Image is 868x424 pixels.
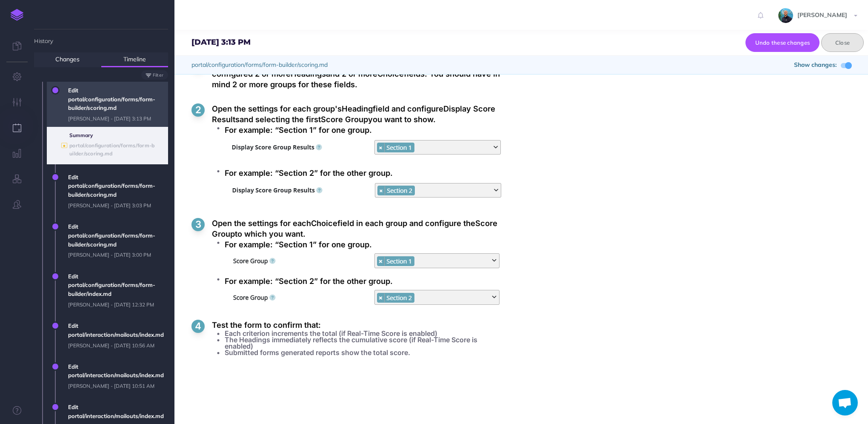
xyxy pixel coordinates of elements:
h4: [DATE] 3:13 PM [191,38,251,47]
strong: Score Group [212,218,497,238]
img: 925838e575eb33ea1a1ca055db7b09b0.jpg [778,8,793,23]
p: Open the settings for each group's field and configure and selecting the first you want to show. [212,103,506,125]
strong: Choice [377,69,404,78]
strong: Score Group [321,115,368,124]
i: Modified [61,143,67,148]
strong: Choice [311,218,337,228]
p: Test the form to confirm that: [212,320,321,330]
p: For example: “Section 1” for one group. [225,125,372,135]
li: The Headings immediately reflects the cumulative score (if Real-Time Score is enabled) [225,337,506,350]
strong: Headings [291,69,326,78]
h4: History [34,29,168,44]
img: logo-mark.svg [11,9,23,21]
strong: Display Score Results [212,104,495,124]
button: Undo these changes [745,33,820,52]
span: [PERSON_NAME] [793,11,851,19]
span: ● [63,143,66,148]
p: For example: “Section 1” for one group. [225,239,372,250]
button: ● portal/configuration/forms/form-builder/scoring.md [69,141,164,158]
li: Each criterion increments the total (if Real-Time Score is enabled) [225,330,506,337]
small: Filter [153,72,164,78]
button: Filter [141,70,168,80]
b: portal/configuration/forms/form-builder/scoring.md [69,142,154,157]
a: Changes [34,52,101,67]
button: Close [821,33,864,52]
p: Open the settings for each field in each group and configure the to which you want. [212,218,506,239]
p: For example: “Section 2” for the other group. [225,276,393,286]
strong: Heading [342,104,373,113]
li: Submitted forms generated reports show the total score. [225,350,506,356]
b: Summary [69,132,93,138]
div: portal/configuration/forms/form-builder/scoring.md [174,56,868,74]
b: Show changes: [794,60,837,69]
p: For example: “Section 2” for the other group. [225,168,393,178]
a: Open chat [832,390,858,415]
a: Timeline [101,52,168,67]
